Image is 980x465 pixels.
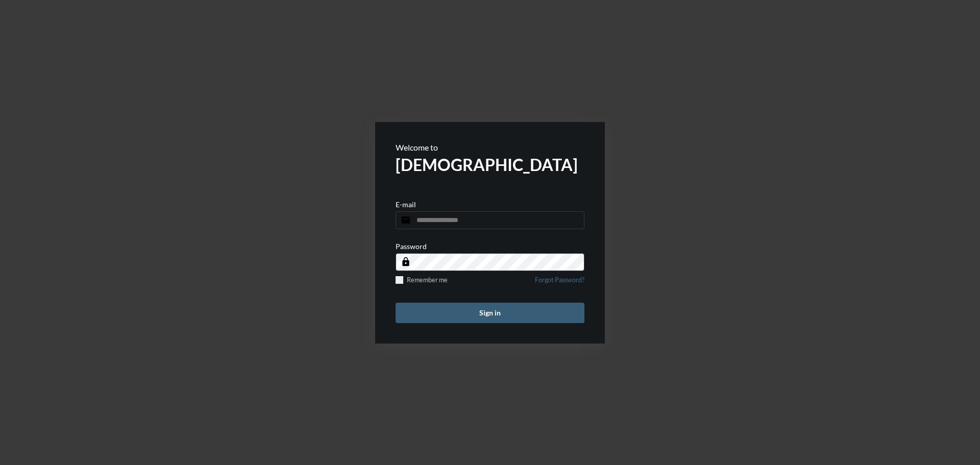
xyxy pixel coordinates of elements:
[396,303,584,323] button: Sign in
[396,276,448,284] label: Remember me
[396,142,584,152] p: Welcome to
[396,200,416,209] p: E-mail
[535,276,584,290] a: Forgot Password?
[396,242,427,251] p: Password
[396,155,584,175] h2: [DEMOGRAPHIC_DATA]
